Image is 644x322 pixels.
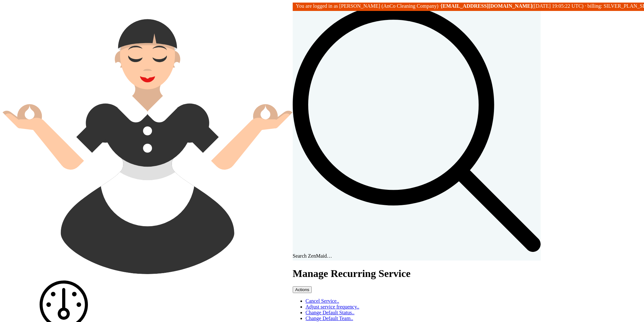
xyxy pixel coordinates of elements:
[293,286,312,293] button: Actions
[441,3,533,9] strong: [EMAIL_ADDRESS][DOMAIN_NAME]
[293,253,332,259] span: Search ZenMaid…
[306,304,359,309] a: Adjust service frequency..
[306,310,355,315] a: Change Default Status..
[306,316,353,321] a: Change Default Team..
[306,298,339,304] a: Cancel Service..
[293,268,541,280] h1: Manage Recurring Service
